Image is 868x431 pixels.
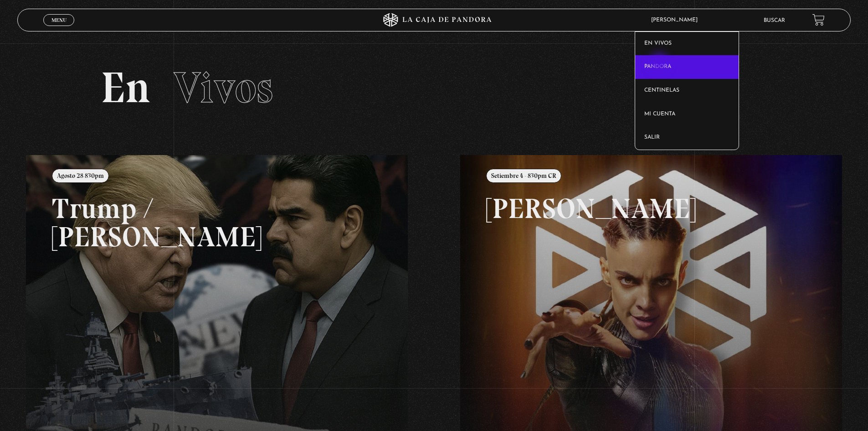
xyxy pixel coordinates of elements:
[647,17,707,23] span: [PERSON_NAME]
[48,25,70,31] span: Cerrar
[635,79,739,103] a: Centinelas
[764,18,785,23] a: Buscar
[101,66,767,109] h2: En
[635,126,739,150] a: Salir
[51,17,67,23] span: Menu
[635,55,739,79] a: Pandora
[812,14,825,26] a: View your shopping cart
[635,103,739,126] a: Mi cuenta
[174,62,273,114] span: Vivos
[635,32,739,56] a: En vivos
